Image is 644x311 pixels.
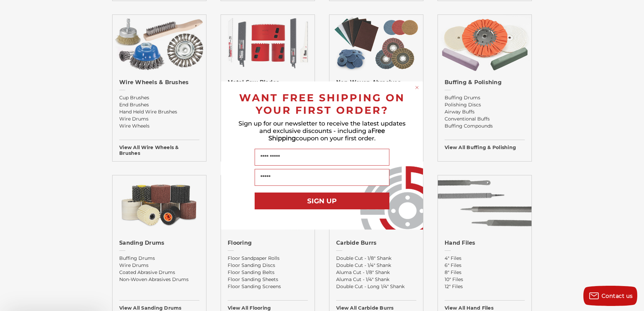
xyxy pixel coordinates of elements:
button: Contact us [583,286,637,306]
button: Close dialog [414,84,420,91]
span: WANT FREE SHIPPING ON YOUR FIRST ORDER? [239,92,405,116]
span: Free Shipping [268,127,385,142]
button: SIGN UP [255,193,389,209]
span: Sign up for our newsletter to receive the latest updates and exclusive discounts - including a co... [238,120,406,142]
span: Contact us [602,293,633,299]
